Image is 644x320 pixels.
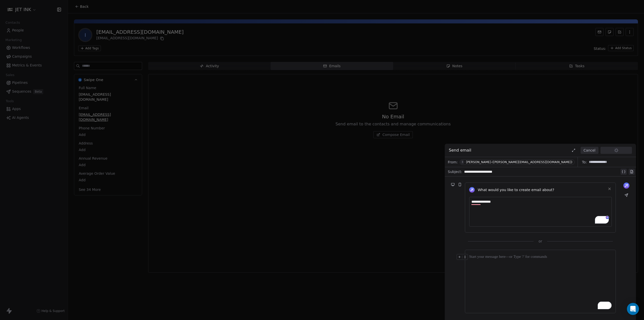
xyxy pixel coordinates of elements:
span: Send email [449,147,471,153]
button: Cancel [581,147,598,154]
textarea: To enrich screen reader interactions, please activate Accessibility in Grammarly extension settings [469,197,612,227]
div: To enrich screen reader interactions, please activate Accessibility in Grammarly extension settings [469,254,612,309]
span: or [539,239,542,244]
div: I [462,160,463,164]
span: What would you like to create email about? [478,187,554,192]
span: From: [448,160,458,165]
span: Subject: [448,169,462,176]
div: [PERSON_NAME]-([PERSON_NAME][EMAIL_ADDRESS][DOMAIN_NAME]) [466,160,572,164]
div: Open Intercom Messenger [627,303,639,315]
span: To: [582,160,587,165]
